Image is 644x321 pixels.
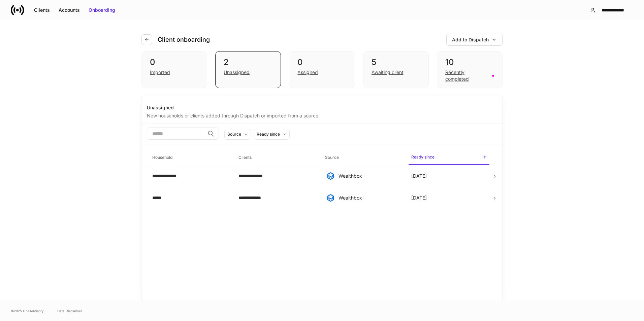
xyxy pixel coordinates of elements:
div: 0 [150,57,199,68]
h6: Household [152,154,172,160]
div: 0Imported [141,51,207,88]
div: Imported [150,69,170,76]
div: Unassigned [224,69,250,76]
div: Clients [34,7,50,13]
div: Accounts [59,7,80,13]
button: Add to Dispatch [446,34,503,46]
h6: Ready since [411,154,434,160]
div: Onboarding [89,7,115,13]
div: Ready since [257,131,280,137]
div: 0 [297,57,346,68]
div: New households or clients added through Dispatch or imported from a source. [147,111,497,119]
button: Clients [30,5,54,15]
div: Awaiting client [372,69,404,76]
div: 2 [224,57,272,68]
button: Accounts [54,5,84,15]
span: Clients [236,151,317,165]
span: Source [322,151,403,165]
div: Unassigned [147,104,497,111]
h6: Source [325,154,339,160]
span: Ready since [409,150,489,165]
span: © 2025 OneAdvisory [11,308,44,314]
div: Wealthbox [339,194,400,201]
div: Add to Dispatch [452,36,489,43]
div: 10 [445,57,494,68]
button: Source [224,129,251,140]
div: Recently completed [445,69,488,82]
span: Household [150,151,230,165]
h4: Client onboarding [158,36,210,44]
div: 10Recently completed [437,51,503,88]
a: Data Disclaimer [57,308,82,314]
button: Ready since [254,129,290,140]
p: [DATE] [411,173,427,179]
div: Source [227,131,241,137]
div: Assigned [297,69,318,76]
div: 0Assigned [289,51,355,88]
h6: Clients [238,154,252,160]
p: [DATE] [411,194,427,201]
div: 5Awaiting client [363,51,429,88]
div: Wealthbox [339,173,400,179]
div: 2Unassigned [215,51,281,88]
button: Onboarding [84,5,120,15]
div: 5 [372,57,420,68]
